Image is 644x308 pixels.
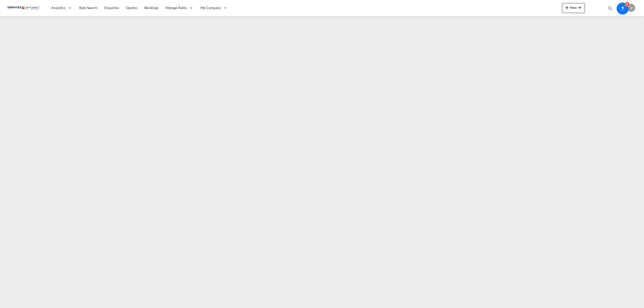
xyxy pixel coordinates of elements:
div: icon-magnify [608,6,613,13]
div: Help [616,4,627,13]
div: V [627,4,635,12]
md-icon: icon-plus 400-fg [564,5,570,11]
span: Quotes [126,6,137,10]
span: New [564,6,583,10]
span: Manage Rates [166,5,187,10]
img: c67187802a5a11ec94275b5db69a26e6.png [8,2,42,14]
span: Help [616,4,625,12]
span: Bookings [144,6,158,10]
button: icon-plus 400-fgNewicon-chevron-down [562,3,585,13]
md-icon: icon-chevron-down [577,5,583,11]
span: Enquiries [104,6,119,10]
span: Analytics [51,5,66,10]
span: Rate Search [79,6,97,10]
span: My Company [200,5,221,10]
md-icon: icon-magnify [608,6,613,11]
